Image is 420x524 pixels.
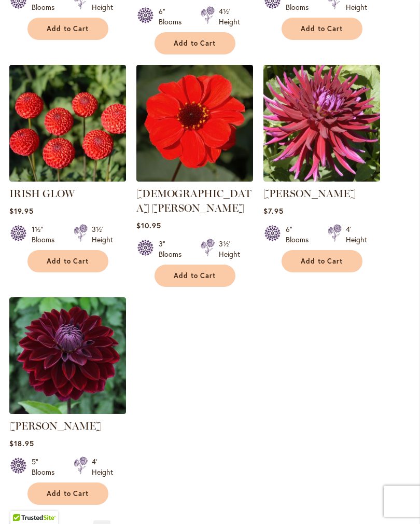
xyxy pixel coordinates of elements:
div: 4½' Height [219,6,240,27]
span: Add to Cart [301,257,343,266]
div: 3½' Height [219,239,240,259]
span: $19.95 [9,206,34,216]
a: IRISH GLOW [9,187,75,200]
a: IRISH GLOW [9,174,126,184]
img: JUANITA [263,65,380,182]
button: Add to Cart [27,250,108,272]
button: Add to Cart [27,18,108,40]
div: 6" Blooms [159,6,188,27]
button: Add to Cart [282,18,362,40]
div: 1½" Blooms [32,224,61,245]
span: Add to Cart [174,39,216,48]
div: 4' Height [346,224,367,245]
span: Add to Cart [47,257,89,266]
button: Add to Cart [27,482,108,505]
div: 3" Blooms [159,239,188,259]
div: 5" Blooms [32,457,61,477]
a: [DEMOGRAPHIC_DATA] [PERSON_NAME] [136,187,251,214]
a: [PERSON_NAME] [9,420,102,432]
span: $7.95 [263,206,284,216]
a: JAPANESE BISHOP [136,174,253,184]
span: Add to Cart [301,24,343,33]
img: IRISH GLOW [9,65,126,182]
div: 3½' Height [92,224,113,245]
a: Kaisha Lea [9,406,126,416]
button: Add to Cart [282,250,362,272]
span: Add to Cart [47,489,89,498]
div: 6" Blooms [286,224,315,245]
span: $18.95 [9,438,34,448]
img: JAPANESE BISHOP [136,65,253,182]
a: [PERSON_NAME] [263,187,356,200]
span: $10.95 [136,220,161,230]
button: Add to Cart [155,32,235,54]
iframe: Launch Accessibility Center [8,487,37,516]
span: Add to Cart [47,24,89,33]
a: JUANITA [263,174,380,184]
img: Kaisha Lea [9,297,126,414]
button: Add to Cart [155,265,235,287]
div: 4' Height [92,457,113,477]
span: Add to Cart [174,271,216,280]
